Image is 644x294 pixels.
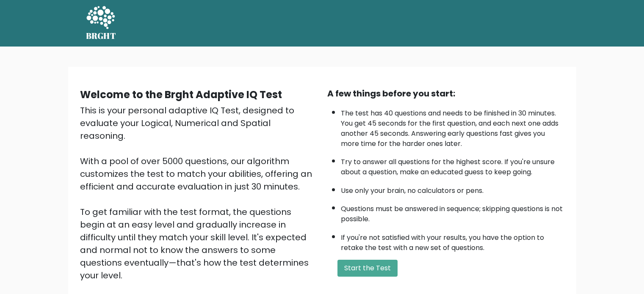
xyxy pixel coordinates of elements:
li: Use only your brain, no calculators or pens. [341,181,564,196]
li: If you're not satisfied with your results, you have the option to retake the test with a new set ... [341,228,564,253]
b: Welcome to the Brght Adaptive IQ Test [80,88,282,102]
div: A few things before you start: [327,87,564,100]
a: BRGHT [86,3,116,43]
li: Try to answer all questions for the highest score. If you're unsure about a question, make an edu... [341,153,564,177]
li: The test has 40 questions and needs to be finished in 30 minutes. You get 45 seconds for the firs... [341,104,564,149]
li: Questions must be answered in sequence; skipping questions is not possible. [341,200,564,224]
h5: BRGHT [86,31,116,41]
button: Start the Test [337,260,398,277]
